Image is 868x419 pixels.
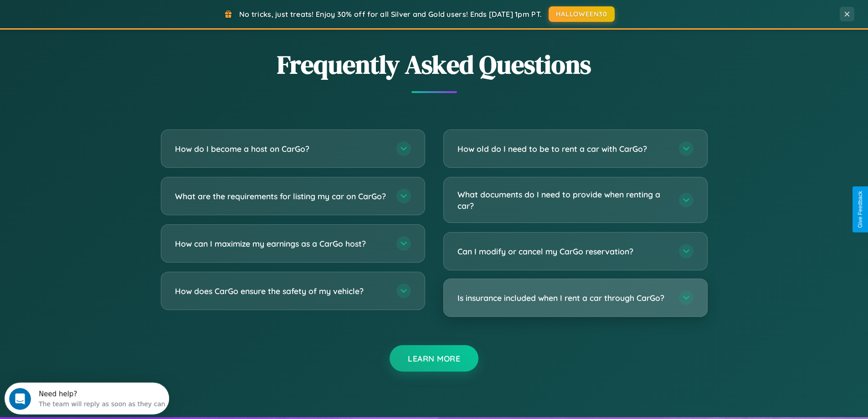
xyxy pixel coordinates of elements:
h3: How can I maximize my earnings as a CarGo host? [175,238,387,249]
h3: How does CarGo ensure the safety of my vehicle? [175,285,387,297]
button: HALLOWEEN30 [549,6,615,22]
h3: How old do I need to be to rent a car with CarGo? [457,143,670,155]
h3: What are the requirements for listing my car on CarGo? [175,191,387,202]
h3: Can I modify or cancel my CarGo reservation? [457,246,670,257]
iframe: Intercom live chat [9,388,31,410]
div: Need help? [34,8,161,15]
div: The team will reply as soon as they can [34,15,161,25]
div: Open Intercom Messenger [4,4,169,29]
button: Learn More [390,345,478,372]
h3: Is insurance included when I rent a car through CarGo? [457,292,670,304]
span: No tricks, just treats! Enjoy 30% off for all Silver and Gold users! Ends [DATE] 1pm PT. [239,10,542,19]
iframe: Intercom live chat discovery launcher [5,383,169,414]
h3: What documents do I need to provide when renting a car? [457,189,670,211]
h3: How do I become a host on CarGo? [175,143,387,155]
h2: Frequently Asked Questions [161,47,708,82]
div: Give Feedback [857,191,863,228]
